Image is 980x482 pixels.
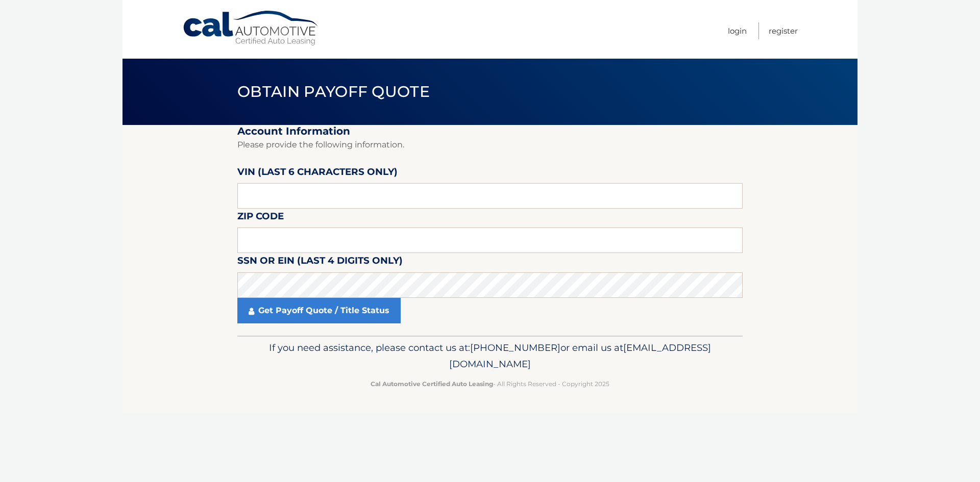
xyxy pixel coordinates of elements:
h2: Account Information [237,125,743,138]
p: If you need assistance, please contact us at: or email us at [244,340,736,372]
label: SSN or EIN (last 4 digits only) [237,253,403,272]
p: Please provide the following information. [237,138,743,152]
a: Login [728,22,747,39]
strong: Cal Automotive Certified Auto Leasing [371,380,493,388]
span: Obtain Payoff Quote [237,82,430,101]
a: Register [769,22,798,39]
label: Zip Code [237,209,284,227]
p: - All Rights Reserved - Copyright 2025 [244,378,736,389]
label: VIN (last 6 characters only) [237,164,398,183]
span: [PHONE_NUMBER] [470,342,560,353]
a: Get Payoff Quote / Title Status [237,298,401,323]
a: Cal Automotive [182,10,320,46]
